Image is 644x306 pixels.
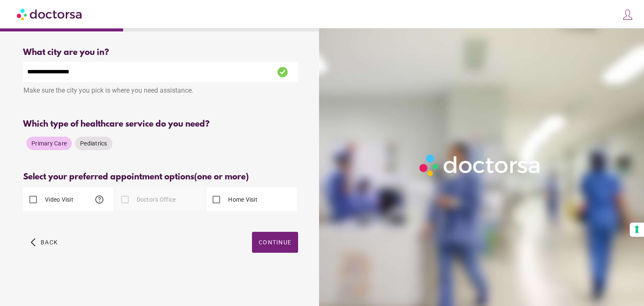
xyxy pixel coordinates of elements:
[23,82,298,101] div: Make sure the city you pick is where you need assistance.
[17,5,83,23] img: Doctorsa.com
[252,232,298,253] button: Continue
[259,239,291,246] span: Continue
[23,119,298,129] div: Which type of healthcare service do you need?
[80,140,107,147] span: Pediatrics
[135,195,176,204] label: Doctor's Office
[31,140,67,147] span: Primary Care
[622,9,634,21] img: icons8-customer-100.png
[23,48,298,57] div: What city are you in?
[194,172,249,182] span: (one or more)
[94,194,104,205] span: help
[226,195,257,204] label: Home Visit
[23,172,298,182] div: Select your preferred appointment options
[630,223,644,237] button: Your consent preferences for tracking technologies
[416,151,545,179] img: Logo-Doctorsa-trans-White-partial-flat.png
[27,232,61,253] button: arrow_back_ios Back
[43,195,73,204] label: Video Visit
[41,239,58,246] span: Back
